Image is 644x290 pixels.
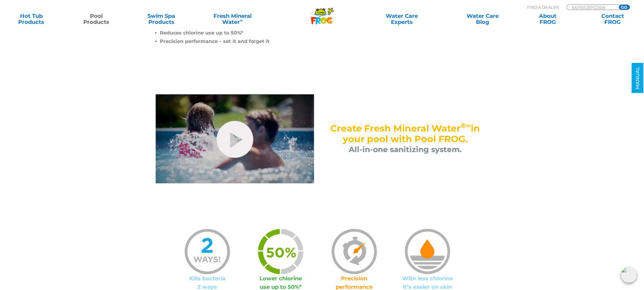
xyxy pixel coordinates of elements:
[332,229,377,274] img: icon-precision-orange
[405,229,450,274] img: icon-less-chlorine-orange
[527,5,559,10] p: Find A Dealer
[136,13,187,25] a: Swim SpaProducts
[330,123,480,145] span: Create Fresh Mineral Water in your pool with Pool FROG.
[160,37,302,46] li: Precision performance – set it and forget it
[185,229,230,274] img: icon-2-ways-blue
[201,13,264,25] a: Fresh MineralWater∞
[240,18,243,23] sup: ∞
[155,94,314,184] img: flippin-frog-video-still
[461,121,471,130] sup: ®∞
[71,13,122,25] a: PoolProducts
[160,29,302,37] li: Reduces chlorine use up to 50%*
[349,145,462,154] span: All-in-one sanitizing system.
[361,13,443,25] a: Water CareExperts
[522,13,573,25] a: AboutFROG
[457,13,508,25] a: Water CareBlog
[571,5,612,10] input: Zip Code Form
[621,267,637,283] img: openIcon
[632,63,644,93] a: MANUAL
[258,229,303,274] img: icon-50percent-green
[587,13,638,25] a: ContactFROG
[619,5,630,10] input: GO
[6,13,57,25] a: Hot TubProducts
